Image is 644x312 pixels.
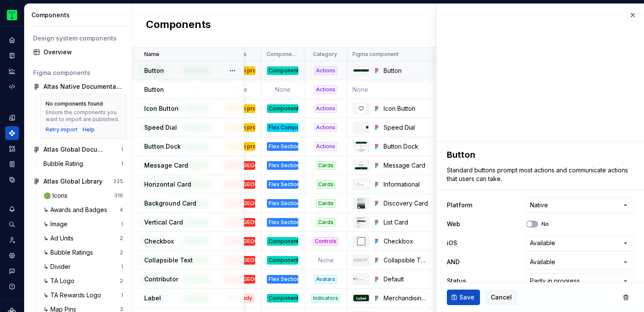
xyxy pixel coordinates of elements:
[5,218,19,231] div: Search ⌘K
[30,80,127,94] a: Altas Native Documentation
[43,262,74,271] div: ↳ Divider
[5,111,19,125] a: Design tokens
[261,80,304,99] td: None
[384,275,428,284] div: Default
[40,274,127,288] a: ↳ TA Logo2
[445,164,632,185] textarea: Standard buttons prompt most actions and communicate actions that users can take.
[357,198,365,209] img: Discovery Card
[353,295,369,301] img: Merchandising Label
[447,258,460,266] label: AND
[5,264,19,278] div: Contact support
[144,294,161,303] p: Label
[144,180,191,189] p: Horizontal Card
[311,294,340,303] div: Indicators
[43,248,96,257] div: ↳ Bubble Ratings
[267,275,298,284] div: Flex Section
[43,191,71,200] div: 🟢 Icons
[5,157,19,171] div: Storybook stories
[33,69,123,77] div: Figma components
[5,80,19,94] a: Code automation
[437,4,644,142] iframe: figma-embed
[43,234,77,243] div: ↳ Ad Units
[5,126,19,140] a: Components
[542,221,549,228] label: No
[384,180,428,189] div: Informational
[384,294,428,303] div: Merchandising Label
[40,157,127,171] a: Bubble Rating1
[43,82,123,91] div: Altas Native Documentation
[314,104,337,113] div: Actions
[5,33,19,47] div: Home
[384,237,428,246] div: Checkbox
[266,51,297,58] p: Component type
[347,80,433,99] td: None
[384,142,428,151] div: Button Dock
[384,66,428,75] div: Button
[267,66,298,75] div: Component
[267,218,298,227] div: Flex Section
[384,199,428,208] div: Discovery Card
[267,256,298,265] div: Component
[5,233,19,247] a: Invite team
[267,161,298,170] div: Flex Section
[314,66,337,75] div: Actions
[5,173,19,187] a: Data sources
[5,249,19,262] a: Settings
[43,277,78,285] div: ↳ TA Logo
[357,217,365,228] img: List Card
[5,64,19,78] a: Analytics
[121,292,123,299] div: 1
[267,104,298,113] div: Component
[314,275,337,284] div: Avatars
[354,160,368,171] img: Message Card
[353,125,369,129] img: Speed Dial
[5,202,19,216] button: Notifications
[316,218,335,227] div: Cards
[384,123,428,132] div: Speed Dial
[316,199,335,208] div: Cards
[114,192,123,199] div: 316
[316,161,335,170] div: Cards
[43,220,71,228] div: ↳ Image
[30,175,127,188] a: Atlas Global Library335
[447,239,457,247] label: iOS
[40,288,127,302] a: ↳ TA Rewards Logo1
[384,218,428,227] div: List Card
[120,249,123,256] div: 2
[459,293,474,302] span: Save
[144,104,179,113] p: Icon Button
[314,123,337,132] div: Actions
[144,66,164,75] p: Button
[30,143,127,156] a: Atlas Global Documentation1
[120,235,123,242] div: 2
[313,237,338,246] div: Controls
[353,51,399,58] p: Figma component
[7,10,17,20] img: 0ed0e8b8-9446-497d-bad0-376821b19aa5.png
[144,218,183,227] p: Vertical Card
[40,246,127,259] a: ↳ Bubble Ratings2
[5,142,19,156] a: Assets
[353,182,369,186] img: Informational
[144,142,181,151] p: Button Dock
[384,161,428,170] div: Message Card
[313,51,337,58] p: Category
[485,290,517,305] button: Cancel
[447,220,460,228] label: Web
[43,177,102,186] div: Atlas Global Library
[353,278,369,280] img: Default
[267,237,298,246] div: Component
[353,69,369,72] img: Button
[267,199,298,208] div: Flex Section
[356,103,366,114] img: Icon Button
[445,147,632,162] textarea: Button
[30,45,127,59] a: Overview
[144,199,196,208] p: Background Card
[144,161,188,170] p: Message Card
[40,231,127,245] a: ↳ Ad Units2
